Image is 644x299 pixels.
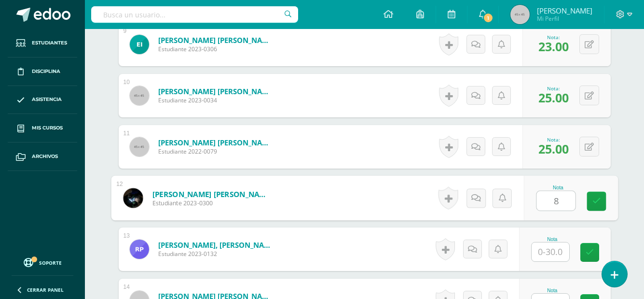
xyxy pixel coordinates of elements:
input: Busca un usuario... [91,6,298,23]
div: Nota [536,185,580,190]
img: 45x45 [130,86,149,105]
span: Archivos [32,153,58,160]
a: Estudiantes [8,29,77,57]
a: Soporte [12,256,73,269]
span: Estudiante 2022-0079 [158,147,274,156]
span: Estudiante 2023-0300 [152,199,271,208]
span: [PERSON_NAME] [537,6,592,15]
span: 23.00 [538,38,569,55]
img: 45x45 [130,137,149,157]
img: 98e2c004d1c254c9c674b905696a2176.png [123,188,143,208]
span: Soporte [39,259,62,266]
img: fd7ce1b6f83d0728603be3ddfd3e1d11.png [130,240,149,259]
input: 0-30.0 [532,242,569,261]
a: Mis cursos [8,114,77,142]
a: [PERSON_NAME], [PERSON_NAME] [158,240,274,250]
span: 1 [483,13,493,23]
span: Estudiantes [32,39,67,47]
a: [PERSON_NAME] [PERSON_NAME] [158,86,274,96]
span: 25.00 [538,141,569,157]
a: Disciplina [8,57,77,86]
span: Disciplina [32,68,60,75]
a: Asistencia [8,86,77,114]
input: 0-30.0 [536,191,575,211]
div: Nota: [538,136,569,143]
div: Nota: [538,85,569,92]
span: Asistencia [32,96,62,103]
a: [PERSON_NAME] [PERSON_NAME] [158,138,274,147]
span: Estudiante 2023-0132 [158,250,274,258]
span: Mi Perfil [537,14,592,23]
img: 69ba1c60a8228d1e6303824ce1cc6def.png [130,35,149,54]
div: Nota [531,288,574,293]
span: Estudiante 2023-0306 [158,45,274,53]
a: [PERSON_NAME] [PERSON_NAME] [158,35,274,45]
div: Nota [531,237,574,242]
a: [PERSON_NAME] [PERSON_NAME] [152,189,271,199]
span: 25.00 [538,89,569,106]
span: Cerrar panel [27,286,64,293]
span: Estudiante 2023-0034 [158,96,274,104]
a: Archivos [8,142,77,171]
span: Mis cursos [32,124,63,132]
div: Nota: [538,34,569,41]
img: 45x45 [510,5,530,24]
